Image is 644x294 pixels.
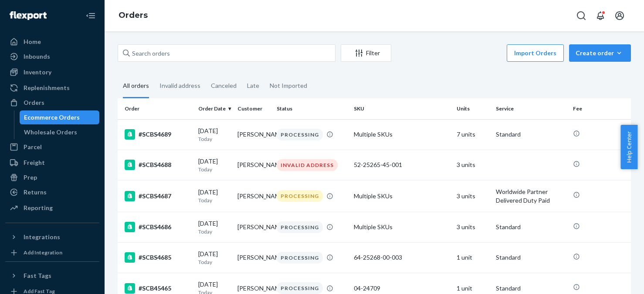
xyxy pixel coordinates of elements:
[277,282,323,294] div: PROCESSING
[496,187,566,205] p: Worldwide Partner Delivered Duty Paid
[270,74,307,97] div: Not Imported
[5,96,99,110] a: Orders
[198,250,230,266] div: [DATE]
[24,98,44,107] div: Orders
[198,166,230,173] p: Today
[125,283,191,294] div: #SCB45465
[24,84,70,92] div: Replenishments
[24,233,60,241] div: Integrations
[24,188,47,197] div: Returns
[234,242,273,273] td: [PERSON_NAME]
[234,119,273,150] td: [PERSON_NAME]
[354,160,450,169] div: 52-25265-45-001
[10,11,47,20] img: Flexport logo
[198,135,230,143] p: Today
[611,7,628,24] button: Open account menu
[354,284,450,293] div: 04-24709
[234,180,273,212] td: [PERSON_NAME]
[20,125,100,139] a: Wholesale Orders
[507,44,564,62] button: Import Orders
[198,258,230,266] p: Today
[569,44,631,62] button: Create order
[198,157,230,173] div: [DATE]
[5,269,99,283] button: Fast Tags
[341,49,391,57] div: Filter
[576,49,624,57] div: Create order
[125,222,191,232] div: #SCBS4686
[159,74,200,97] div: Invalid address
[82,7,99,24] button: Close Navigation
[24,52,50,61] div: Inbounds
[592,7,609,24] button: Open notifications
[350,180,453,212] td: Multiple SKUs
[277,252,323,264] div: PROCESSING
[198,219,230,235] div: [DATE]
[5,156,99,170] a: Freight
[5,35,99,49] a: Home
[5,201,99,215] a: Reporting
[198,197,230,204] p: Today
[277,129,323,140] div: PROCESSING
[453,150,492,180] td: 3 units
[24,158,45,167] div: Freight
[24,113,80,122] div: Ecommerce Orders
[24,128,77,137] div: Wholesale Orders
[5,170,99,184] a: Prep
[620,125,637,169] button: Help Center
[341,44,391,62] button: Filter
[589,268,635,290] iframe: Opens a widget where you can chat to one of our agents
[5,230,99,244] button: Integrations
[198,188,230,204] div: [DATE]
[573,7,590,24] button: Open Search Box
[234,150,273,180] td: [PERSON_NAME]
[123,74,149,98] div: All orders
[277,221,323,233] div: PROCESSING
[277,190,323,202] div: PROCESSING
[496,130,566,139] p: Standard
[237,105,270,112] div: Customer
[453,212,492,242] td: 3 units
[125,160,191,170] div: #SCBS4688
[118,98,195,119] th: Order
[496,284,566,293] p: Standard
[453,98,492,119] th: Units
[496,253,566,262] p: Standard
[5,65,99,79] a: Inventory
[24,271,51,280] div: Fast Tags
[350,212,453,242] td: Multiple SKUs
[247,74,259,97] div: Late
[24,249,62,256] div: Add Integration
[350,98,453,119] th: SKU
[24,68,51,77] div: Inventory
[492,98,569,119] th: Service
[118,44,336,62] input: Search orders
[112,3,155,28] ol: breadcrumbs
[24,143,42,151] div: Parcel
[5,185,99,199] a: Returns
[496,223,566,231] p: Standard
[5,247,99,258] a: Add Integration
[125,129,191,140] div: #SCBS4689
[24,37,41,46] div: Home
[453,119,492,150] td: 7 units
[5,81,99,95] a: Replenishments
[453,242,492,273] td: 1 unit
[125,191,191,201] div: #SCBS4687
[569,98,631,119] th: Fee
[234,212,273,242] td: [PERSON_NAME]
[453,180,492,212] td: 3 units
[24,173,37,182] div: Prep
[198,127,230,143] div: [DATE]
[350,119,453,150] td: Multiple SKUs
[119,10,148,20] a: Orders
[24,204,53,212] div: Reporting
[5,140,99,154] a: Parcel
[198,228,230,235] p: Today
[354,253,450,262] div: 64-25268-00-003
[125,252,191,263] div: #SCBS4685
[20,110,100,124] a: Ecommerce Orders
[273,98,350,119] th: Status
[195,98,234,119] th: Order Date
[211,74,237,97] div: Canceled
